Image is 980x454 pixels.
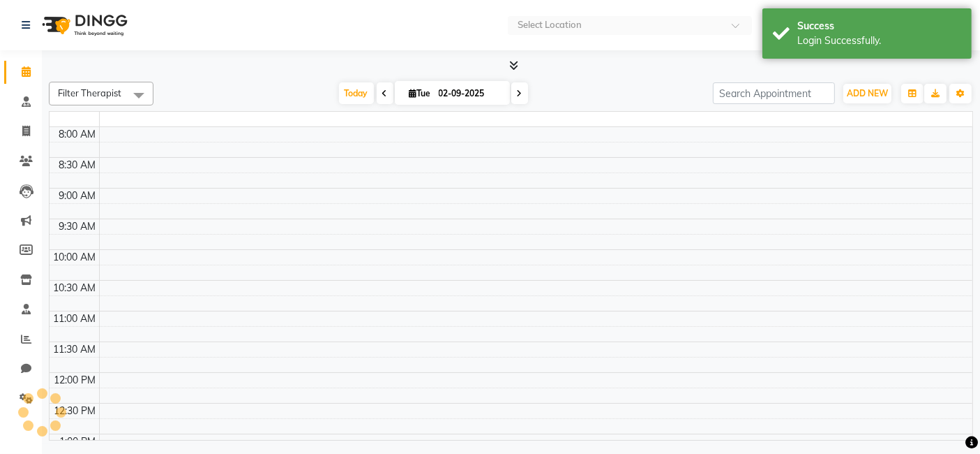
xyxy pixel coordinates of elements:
div: 8:30 AM [56,158,99,173]
input: Search Appointment [713,82,835,104]
div: 9:00 AM [56,189,99,203]
div: 12:30 PM [52,404,99,418]
div: Success [797,19,961,34]
div: 11:00 AM [51,312,99,326]
div: 10:30 AM [51,281,99,295]
div: 11:30 AM [51,342,99,357]
span: Filter Therapist [58,87,121,98]
div: 12:00 PM [52,373,99,388]
div: 8:00 AM [56,127,99,142]
span: Tue [406,88,435,98]
input: 2025-09-02 [435,83,504,104]
div: Login Successfully. [797,34,961,48]
img: logo [36,6,131,45]
div: Select Location [518,18,582,32]
div: 9:30 AM [56,219,99,234]
div: 10:00 AM [51,250,99,265]
div: 1:00 PM [57,434,99,449]
span: Today [339,82,374,104]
